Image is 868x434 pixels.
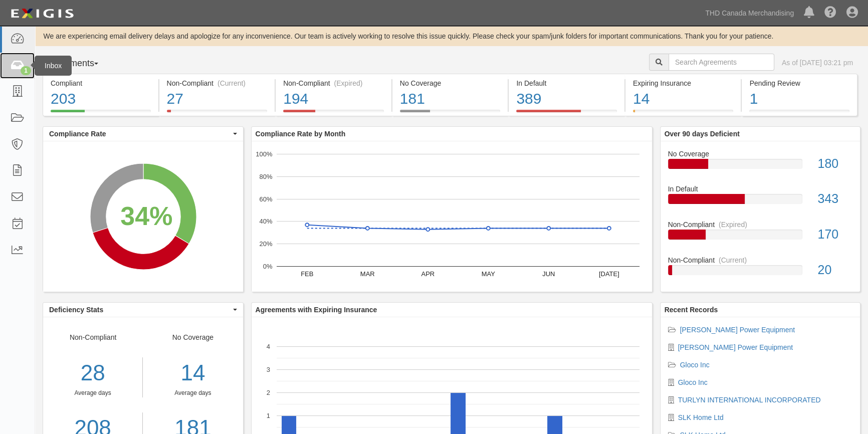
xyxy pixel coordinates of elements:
[43,110,158,118] a: Compliant203
[678,343,793,351] a: [PERSON_NAME] Power Equipment
[421,270,435,278] text: APR
[516,88,617,110] div: 389
[266,366,270,373] text: 3
[252,141,652,292] svg: A chart.
[120,197,172,235] div: 34%
[266,343,270,350] text: 4
[360,270,374,278] text: MAR
[49,129,231,139] span: Compliance Rate
[256,130,346,138] b: Compliance Rate by Month
[266,412,270,419] text: 1
[256,306,377,314] b: Agreements with Expiring Insurance
[633,88,734,110] div: 14
[678,378,708,386] a: Gloco Inc
[276,110,391,118] a: Non-Compliant(Expired)194
[509,110,624,118] a: In Default389
[283,88,384,110] div: 194
[742,110,857,118] a: Pending Review1
[218,78,246,88] div: (Current)
[167,88,268,110] div: 27
[49,305,231,315] span: Deficiency Stats
[661,255,860,265] div: Non-Compliant
[810,190,860,208] div: 343
[21,66,31,75] div: 1
[668,220,853,255] a: Non-Compliant(Expired)170
[680,326,795,334] a: [PERSON_NAME] Power Equipment
[481,270,495,278] text: MAY
[661,184,860,194] div: In Default
[259,195,272,202] text: 60%
[150,357,235,389] div: 14
[810,155,860,173] div: 180
[259,240,272,248] text: 20%
[516,78,617,88] div: In Default
[35,56,72,76] div: Inbox
[661,220,860,230] div: Non-Compliant
[259,173,272,180] text: 80%
[749,78,849,88] div: Pending Review
[150,389,235,397] div: Average days
[719,255,747,265] div: (Current)
[51,78,151,88] div: Compliant
[334,78,363,88] div: (Expired)
[43,141,243,292] svg: A chart.
[749,88,849,110] div: 1
[542,270,555,278] text: JUN
[668,184,853,220] a: In Default343
[719,220,747,230] div: (Expired)
[669,54,774,71] input: Search Agreements
[668,255,853,283] a: Non-Compliant(Current)20
[700,3,799,23] a: THD Canada Merchandising
[43,127,243,141] button: Compliance Rate
[159,110,275,118] a: Non-Compliant(Current)27
[43,303,243,317] button: Deficiency Stats
[661,149,860,159] div: No Coverage
[167,78,268,88] div: Non-Compliant (Current)
[633,78,734,88] div: Expiring Insurance
[43,389,142,397] div: Average days
[665,130,740,138] b: Over 90 days Deficient
[680,361,710,369] a: Gloco Inc
[256,150,273,158] text: 100%
[810,261,860,279] div: 20
[400,88,501,110] div: 181
[625,110,741,118] a: Expiring Insurance14
[43,357,142,389] div: 28
[782,58,853,68] div: As of [DATE] 03:21 pm
[266,389,270,396] text: 2
[263,263,272,270] text: 0%
[668,149,853,184] a: No Coverage180
[283,78,384,88] div: Non-Compliant (Expired)
[665,306,718,314] b: Recent Records
[8,5,77,23] img: logo-5460c22ac91f19d4615b14bd174203de0afe785f0fc80cf4dbbc73dc1793850b.png
[678,413,724,421] a: SLK Home Ltd
[301,270,313,278] text: FEB
[51,88,151,110] div: 203
[824,7,836,19] i: Help Center - Complianz
[810,226,860,244] div: 170
[678,396,821,404] a: TURLYN INTERNATIONAL INCORPORATED
[392,110,508,118] a: No Coverage181
[43,54,118,74] button: Agreements
[400,78,501,88] div: No Coverage
[598,270,619,278] text: [DATE]
[259,218,272,225] text: 40%
[35,31,868,41] div: We are experiencing email delivery delays and apologize for any inconvenience. Our team is active...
